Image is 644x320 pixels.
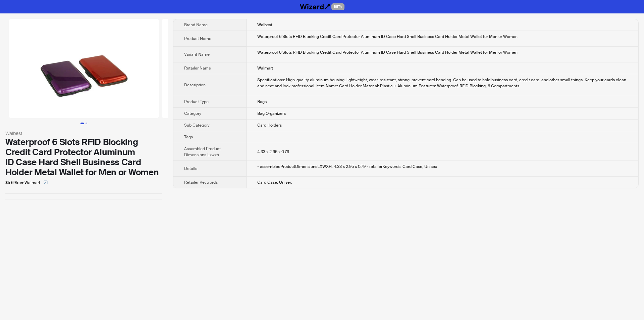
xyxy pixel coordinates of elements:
[184,65,211,71] span: Retailer Name
[257,149,289,154] span: 4.33 x 2.95 x 0.79
[184,123,210,128] span: Sub Category
[257,77,628,89] div: Specifications: High-quality aluminum housing, lightweight, wear-resistant, strong, prevent card ...
[44,180,48,184] span: select
[257,49,628,55] div: Waterproof 6 Slots RFID Blocking Credit Card Protector Aluminum ID Case Hard Shell Business Card ...
[257,22,272,28] span: Walbest
[257,99,267,104] span: Bags
[257,34,628,40] div: Waterproof 6 Slots RFID Blocking Credit Card Protector Aluminum ID Case Hard Shell Business Card ...
[331,3,344,10] span: BETA
[5,177,162,188] div: $5.69 from Walmart
[257,65,273,71] span: Walmart
[184,52,210,57] span: Variant Name
[184,99,209,104] span: Product Type
[9,19,159,118] img: Waterproof 6 Slots RFID Blocking Credit Card Protector Aluminum ID Case Hard Shell Business Card ...
[184,166,197,171] span: Details
[184,134,193,140] span: Tags
[86,123,87,124] button: Go to slide 2
[257,123,282,128] span: Card Holders
[80,123,84,124] button: Go to slide 1
[184,36,211,41] span: Product Name
[184,111,201,116] span: Category
[257,164,628,170] div: - assembledProductDimensionsLXWXH: 4.33 x 2.95 x 0.79 - retailerKeywords: Card Case, Unisex
[257,180,292,185] span: Card Case, Unisex
[162,19,312,118] img: Waterproof 6 Slots RFID Blocking Credit Card Protector Aluminum ID Case Hard Shell Business Card ...
[5,137,162,177] div: Waterproof 6 Slots RFID Blocking Credit Card Protector Aluminum ID Case Hard Shell Business Card ...
[184,180,218,185] span: Retailer Keywords
[257,111,286,116] span: Bag Organizers
[5,130,162,137] div: Walbest
[184,146,221,157] span: Assembled Product Dimensions Lxwxh
[184,22,208,28] span: Brand Name
[184,82,206,88] span: Description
